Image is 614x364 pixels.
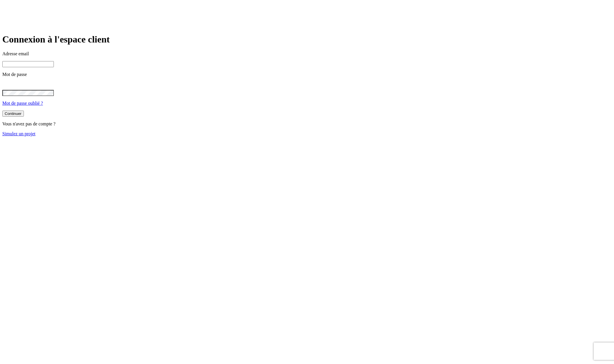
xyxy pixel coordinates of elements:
[2,72,612,77] p: Mot de passe
[2,101,43,106] a: Mot de passe oublié ?
[5,111,22,116] div: Continuer
[2,51,612,56] p: Adresse email
[2,131,36,136] a: Simulez un projet
[2,34,612,45] h1: Connexion à l'espace client
[2,121,612,127] p: Vous n'avez pas de compte ?
[2,111,24,117] button: Continuer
